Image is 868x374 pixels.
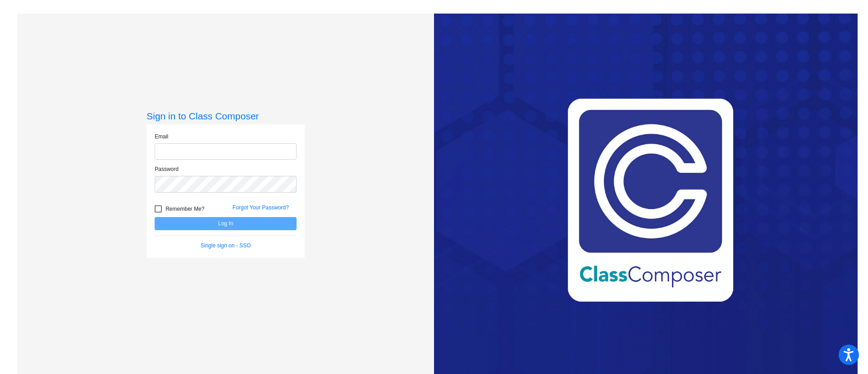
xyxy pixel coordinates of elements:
[232,204,289,211] a: Forgot Your Password?
[155,165,179,173] label: Password
[155,133,168,141] label: Email
[146,110,305,122] h3: Sign in to Class Composer
[155,217,297,230] button: Log In
[201,242,251,249] a: Single sign on - SSO
[165,204,204,214] span: Remember Me?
